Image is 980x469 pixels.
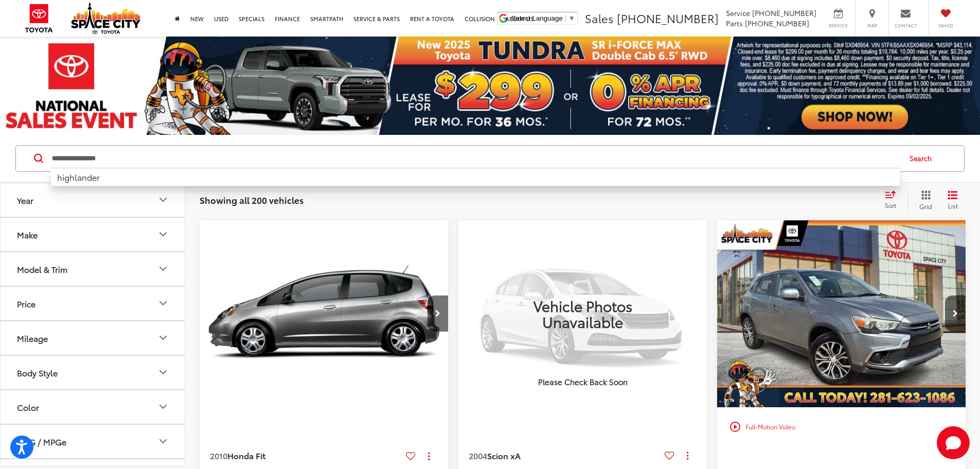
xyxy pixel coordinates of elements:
div: Year [17,195,33,205]
span: Service [827,22,850,29]
div: Year [157,194,169,206]
span: [PHONE_NUMBER] [617,10,719,26]
button: Model & TrimModel & Trim [1,252,186,286]
span: ▼ [568,14,575,22]
div: MPG / MPGe [17,437,66,446]
button: PricePrice [1,287,186,320]
span: Honda Fit [227,449,265,461]
div: Model & Trim [157,263,169,275]
span: 2004 [469,449,487,461]
span: Parts [726,18,743,28]
button: MPG / MPGeMPG / MPGe [1,425,186,458]
span: ​ [565,14,566,22]
a: Select Language​ [511,14,575,22]
span: [PHONE_NUMBER] [752,8,816,18]
span: [PHONE_NUMBER] [745,18,809,28]
div: 2010 Honda Fit Base 0 [199,220,449,407]
span: 2010 [210,449,227,461]
button: Toggle Chat Window [937,426,970,459]
input: Search by Make, Model, or Keyword [51,146,900,171]
button: Search [900,146,947,171]
button: Grid View [907,190,940,211]
span: Sort [885,201,896,210]
span: Grid [919,202,932,211]
span: Select Language [511,14,563,22]
img: 2010 Honda Fit Base FWD [199,220,449,408]
div: 2018 Mitsubishi Outlander Sport 2.0 ES 0 [717,220,967,407]
div: Mileage [17,333,48,343]
span: Sales [585,10,614,26]
div: Model & Trim [17,264,67,274]
div: Mileage [157,332,169,344]
button: YearYear [1,183,186,217]
button: Next image [427,296,448,332]
span: Saved [934,22,957,29]
button: MileageMileage [1,321,186,355]
li: highlander [51,168,900,186]
span: dropdown dots [428,452,430,460]
button: Body StyleBody Style [1,356,186,389]
img: Vehicle Photos Unavailable Please Check Back Soon [458,220,707,407]
div: Body Style [17,368,58,377]
svg: Start Chat [937,426,970,459]
button: Select sort value [880,190,907,211]
div: Color [157,401,169,413]
a: VIEW_DETAILS [458,220,707,407]
a: 2004Scion xA [469,450,661,461]
span: Map [861,22,883,29]
a: 2010Honda Fit [210,450,402,461]
a: 2018 Mitsubishi Outlander Sport 2.0 ES 4x22018 Mitsubishi Outlander Sport 2.0 ES 4x22018 Mitsubis... [717,220,967,407]
a: 2010 Honda Fit Base FWD2010 Honda Fit Base FWD2010 Honda Fit Base FWD2010 Honda Fit Base FWD [199,220,449,407]
span: Showing all 200 vehicles [200,194,304,206]
div: Price [157,297,169,309]
button: MakeMake [1,218,186,251]
button: Actions [420,447,438,465]
div: Price [17,299,35,308]
div: Body Style [157,366,169,378]
div: MPG / MPGe [157,435,169,447]
span: Service [726,8,750,18]
div: Color [17,402,39,412]
div: Make [17,230,38,239]
button: Next image [945,296,966,332]
span: Scion xA [487,449,521,461]
span: List [948,201,958,210]
button: Actions [679,446,697,464]
button: List View [940,190,966,211]
img: Space City Toyota [71,2,140,34]
span: dropdown dots [687,451,688,460]
div: Make [157,228,169,240]
span: Contact [894,22,917,29]
img: 2018 Mitsubishi Outlander Sport 2.0 ES 4x2 [717,220,967,408]
button: ColorColor [1,390,186,424]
